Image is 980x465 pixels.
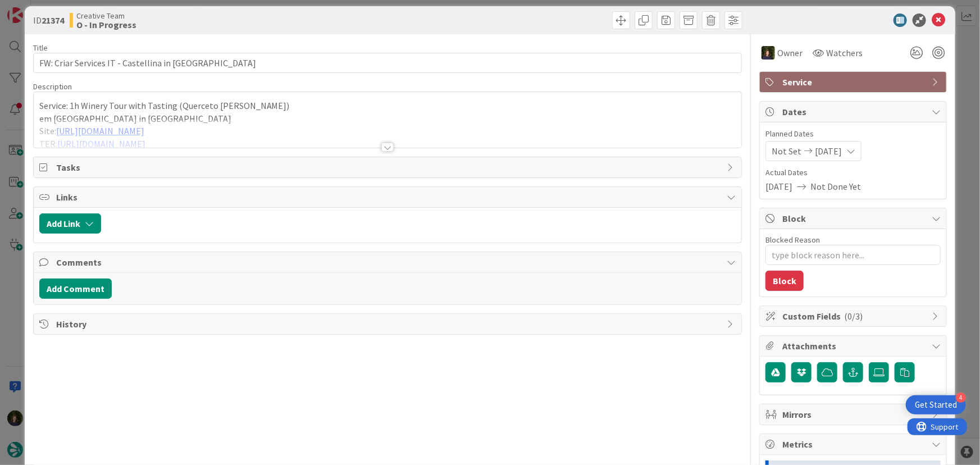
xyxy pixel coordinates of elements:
[906,395,966,414] div: Open Get Started checklist, remaining modules: 4
[33,81,72,92] span: Description
[815,144,842,158] span: [DATE]
[844,311,863,322] span: ( 0/3 )
[826,46,863,60] span: Watchers
[765,167,941,179] span: Actual Dates
[772,144,801,158] span: Not Set
[39,112,736,125] p: em [GEOGRAPHIC_DATA] in [GEOGRAPHIC_DATA]
[39,279,112,299] button: Add Comment
[33,53,742,73] input: type card name here...
[782,408,926,421] span: Mirrors
[39,99,736,112] p: Service: 1h Winery Tour with Tasting (Querceto [PERSON_NAME])
[782,309,926,323] span: Custom Fields
[39,213,101,234] button: Add Link
[782,437,926,451] span: Metrics
[33,43,48,53] label: Title
[782,75,926,89] span: Service
[915,399,957,411] div: Get Started
[810,180,861,193] span: Not Done Yet
[56,317,722,331] span: History
[56,161,722,174] span: Tasks
[765,235,820,245] label: Blocked Reason
[765,271,804,291] button: Block
[56,190,722,204] span: Links
[765,180,792,193] span: [DATE]
[56,256,722,269] span: Comments
[76,20,136,29] b: O - In Progress
[782,339,926,353] span: Attachments
[782,212,926,225] span: Block
[762,46,775,60] img: MC
[42,15,64,26] b: 21374
[956,393,966,403] div: 4
[76,11,136,20] span: Creative Team
[33,13,64,27] span: ID
[24,2,51,15] span: Support
[765,128,941,140] span: Planned Dates
[777,46,803,60] span: Owner
[782,105,926,118] span: Dates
